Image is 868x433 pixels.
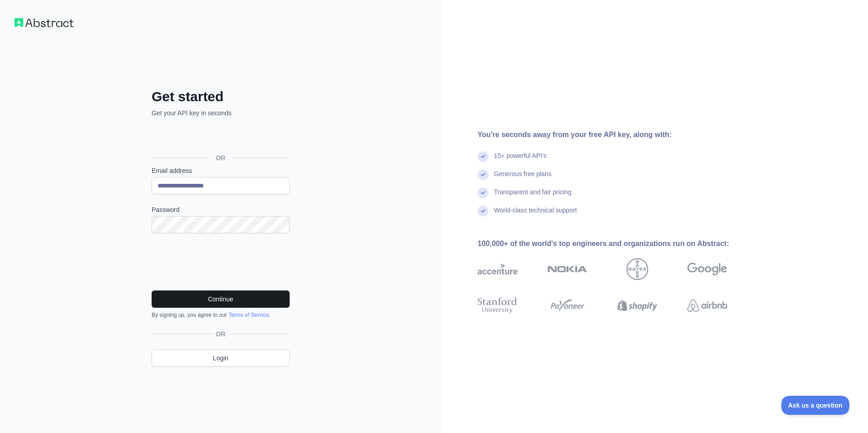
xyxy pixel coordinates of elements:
[15,18,74,27] img: Workflow
[494,151,547,169] div: 15+ powerful API's
[478,129,756,140] div: You're seconds away from your free API key, along with:
[478,187,488,198] img: check mark
[687,295,727,315] img: airbnb
[152,311,290,319] div: By signing up, you agree to our .
[209,153,233,162] span: OR
[152,205,290,214] label: Password
[617,295,657,315] img: shopify
[228,312,269,318] a: Terms of Service
[478,206,488,216] img: check mark
[687,258,727,280] img: google
[494,206,577,224] div: World-class technical support
[494,169,552,187] div: Generous free plans
[152,349,290,367] a: Login
[478,295,518,315] img: stanford university
[152,108,290,118] p: Get your API key in seconds
[152,166,290,175] label: Email address
[212,330,229,339] span: OR
[781,396,850,415] iframe: Toggle Customer Support
[478,258,518,280] img: accenture
[547,295,587,315] img: payoneer
[494,187,572,206] div: Transparent and fair pricing
[147,128,292,148] iframe: Sign in with Google Button
[626,258,648,280] img: bayer
[547,258,587,280] img: nokia
[152,244,290,280] iframe: reCAPTCHA
[478,151,488,162] img: check mark
[478,238,756,249] div: 100,000+ of the world's top engineers and organizations run on Abstract:
[152,89,290,105] h2: Get started
[152,290,290,308] button: Continue
[478,169,488,180] img: check mark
